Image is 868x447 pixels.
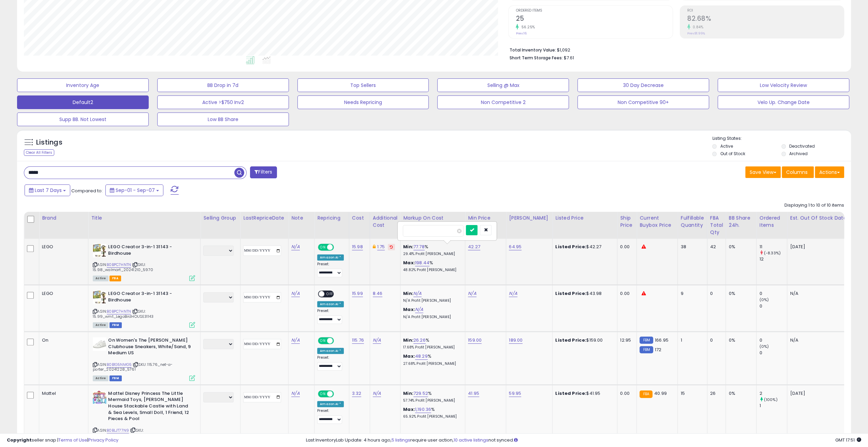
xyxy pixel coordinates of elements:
button: Actions [815,166,844,178]
div: LEGO [42,290,83,297]
span: 2025-09-15 17:51 GMT [835,437,861,443]
p: 65.92% Profit [PERSON_NAME] [403,414,460,419]
div: ASIN: [93,290,195,327]
b: Listed Price: [555,243,586,250]
div: $159.00 [555,337,612,343]
p: N/A [790,337,850,343]
b: LEGO Creator 3-in-1 31143 - Birdhouse [108,244,191,258]
small: FBA [639,390,652,398]
div: Ordered Items [759,214,784,229]
span: OFF [333,244,344,250]
a: 15.99 [352,290,363,297]
div: Mattel [42,390,83,397]
div: 38 [680,244,702,250]
small: (100%) [764,397,778,402]
small: Prev: 81.99% [687,31,705,35]
a: N/A [413,290,422,297]
div: Cost [352,214,367,222]
div: 26 [710,390,721,397]
a: 41.95 [468,390,479,397]
div: Amazon AI * [317,348,344,354]
label: Out of Stock [720,151,745,157]
div: % [403,390,460,403]
span: ON [319,338,327,344]
div: 12.95 [620,337,631,343]
a: 15.98 [352,243,363,250]
th: The percentage added to the cost of goods (COGS) that forms the calculator for Min & Max prices. [400,212,465,239]
b: Min: [403,243,413,250]
a: 198.44 [415,259,429,266]
span: Columns [786,169,808,176]
a: 1.75 [377,243,385,250]
div: Clear All Filters [24,149,54,156]
b: Max: [403,306,415,313]
img: 51XgxJaQ18L._SL40_.jpg [93,390,106,404]
b: Min: [403,390,413,397]
div: On [42,337,83,343]
p: 57.74% Profit [PERSON_NAME] [403,398,460,403]
div: Markup on Cost [403,214,462,222]
div: Additional Cost [373,214,398,229]
div: Amazon AI * [317,301,344,307]
span: OFF [333,338,344,344]
span: | SKU: 115.76_net-a-porter_20241228_5761 [93,362,173,372]
a: Terms of Use [58,437,87,443]
div: 0.00 [620,390,631,397]
span: | SKU: 15.99_wmt_LegoBirdHOUSE31143 [93,309,153,319]
b: Max: [403,259,415,266]
div: Selling Group [203,214,237,222]
a: 729.52 [413,390,428,397]
b: Listed Price: [555,337,586,343]
div: Preset: [317,262,344,277]
span: 40.99 [654,390,667,397]
span: FBM [109,375,122,381]
button: Default2 [17,95,149,109]
a: N/A [415,306,423,313]
span: ON [319,391,327,397]
span: ON [319,244,327,250]
button: Needs Repricing [297,95,429,109]
div: % [403,353,460,366]
div: Title [91,214,197,222]
a: N/A [373,390,381,397]
b: Short Term Storage Fees: [509,55,562,61]
a: 159.00 [468,337,482,344]
a: B0BPC7HNTN [107,262,131,268]
a: 3.32 [352,390,362,397]
div: 9 [680,290,702,297]
label: Archived [789,151,808,157]
div: BB Share 24h. [729,214,753,229]
a: Privacy Policy [88,437,118,443]
div: ASIN: [93,337,195,380]
div: 15 [680,390,702,397]
a: 115.76 [352,337,364,344]
strong: Copyright [7,437,32,443]
div: 0.00 [620,290,631,297]
img: 513PavHNkHL._SL40_.jpg [93,244,106,257]
div: FBA Total Qty [710,214,723,236]
span: All listings currently available for purchase on Amazon [93,275,108,281]
small: FBM [639,346,653,353]
button: Last 7 Days [25,184,70,196]
button: Supp BB. Not Lowest [17,113,149,126]
a: N/A [468,290,476,297]
button: 30 Day Decrease [577,78,709,92]
div: Preset: [317,309,344,324]
a: 5 listings [392,437,410,443]
img: 316DzJWQfGL._SL40_.jpg [93,337,106,351]
p: Listing States: [712,135,851,142]
div: 2 [759,390,787,397]
button: Active >$750 Inv2 [157,95,289,109]
a: 1,190.36 [415,406,431,413]
div: LastRepriceDate [243,214,285,222]
button: Top Sellers [297,78,429,92]
span: Ordered Items [516,9,672,13]
b: Total Inventory Value: [509,47,556,53]
div: Listed Price [555,214,614,222]
small: FBM [639,337,653,344]
div: % [403,337,460,350]
a: N/A [291,337,299,344]
label: Deactivated [789,143,815,149]
a: N/A [373,337,381,344]
b: Max: [403,406,415,413]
